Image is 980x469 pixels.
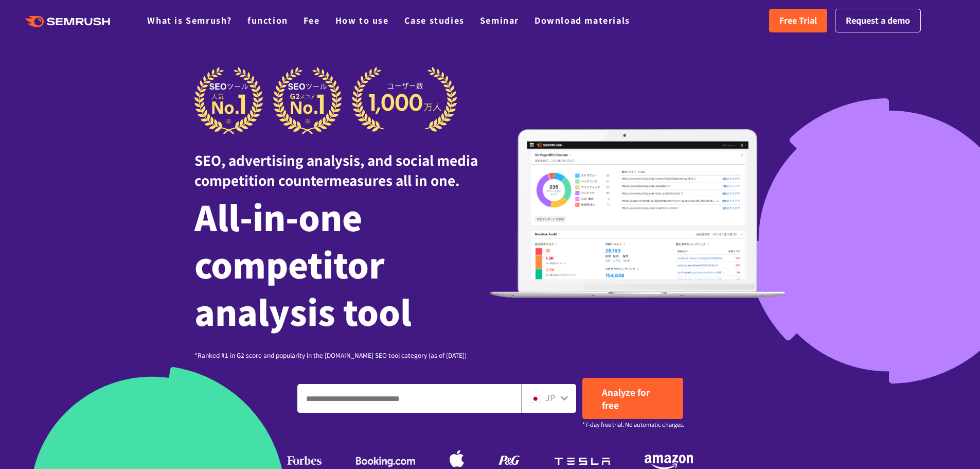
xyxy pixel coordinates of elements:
a: Case studies [404,14,465,26]
font: *7-day free trial. No automatic charges. [582,420,684,428]
a: What is Semrush? [147,14,232,26]
a: Free Trial [769,9,827,32]
a: How to use [335,14,389,26]
font: SEO, advertising analysis, and social media competition countermeasures all in one. [194,150,478,189]
a: Seminar [480,14,519,26]
font: All-in-one [194,192,362,241]
a: Request a demo [835,9,921,32]
a: Download materials [534,14,630,26]
a: Analyze for free [582,378,683,419]
a: function [247,14,288,26]
input: Enter a domain, keyword or URL [298,385,521,412]
font: competitor analysis tool [194,239,412,336]
font: JP [545,391,555,404]
font: *Ranked #1 in G2 score and popularity in the [DOMAIN_NAME] SEO tool category (as of [DATE]) [194,351,467,359]
font: Request a demo [846,14,910,26]
font: Analyze for free [602,386,650,411]
font: Free Trial [779,14,817,26]
a: Fee [304,14,320,26]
